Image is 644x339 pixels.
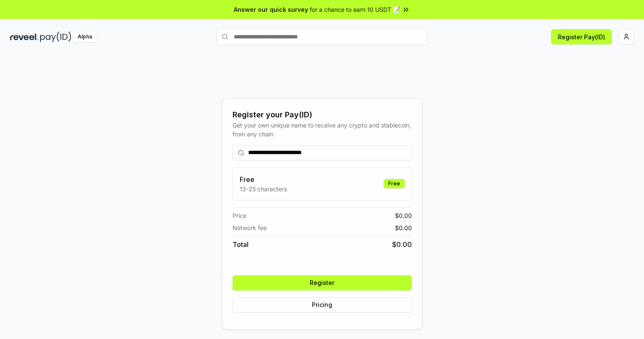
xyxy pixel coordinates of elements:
[310,5,400,14] span: for a chance to earn 10 USDT 📝
[392,239,412,250] span: $ 0.00
[10,32,38,42] img: reveel_dark
[233,211,246,220] span: Price
[240,174,287,184] h3: Free
[233,239,249,250] span: Total
[233,297,412,312] button: Pricing
[384,179,405,188] div: Free
[73,32,97,42] div: Alpha
[40,32,71,42] img: pay_id
[233,109,412,121] div: Register your Pay(ID)
[551,29,612,44] button: Register Pay(ID)
[395,223,412,232] span: $ 0.00
[233,121,412,138] div: Get your own unique name to receive any crypto and stablecoin, from any chain
[395,211,412,220] span: $ 0.00
[233,275,412,290] button: Register
[233,223,267,232] span: Network fee
[234,5,308,14] span: Answer our quick survey
[240,184,287,193] p: 13-25 characters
